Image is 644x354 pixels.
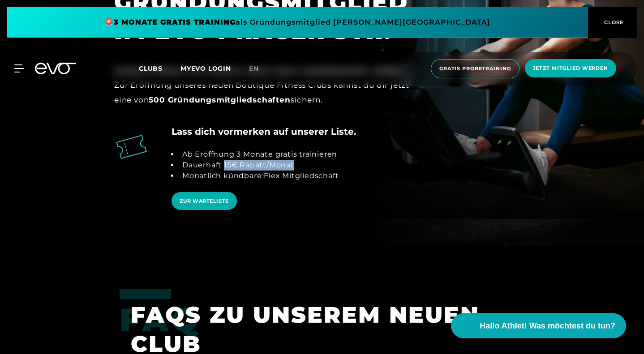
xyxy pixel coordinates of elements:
h4: Lass dich vormerken auf unserer Liste. [172,125,356,138]
li: Monatlich kündbare Flex Mitgliedschaft [179,171,339,181]
span: CLOSE [602,18,624,26]
a: en [249,64,270,74]
a: ZUR WARTELISTE [172,192,237,210]
a: MYEVO LOGIN [180,64,231,73]
span: Jetzt Mitglied werden [533,64,608,72]
span: en [249,64,259,73]
a: Jetzt Mitglied werden [522,59,619,78]
span: Hallo Athlet! Was möchtest du tun? [480,320,615,332]
button: Hallo Athlet! Was möchtest du tun? [451,313,626,338]
span: ZUR WARTELISTE [180,197,229,205]
a: Clubs [139,64,180,73]
li: Dauerhaft 15€ Rabatt/Monat [179,160,339,171]
li: Ab Eröffnung 3 Monate gratis trainieren [179,149,339,160]
button: CLOSE [588,7,637,38]
strong: 500 Gründungsmitgliedschaften [149,95,290,104]
span: Clubs [139,64,163,73]
span: Gratis Probetraining [439,65,511,73]
a: Gratis Probetraining [428,59,522,78]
